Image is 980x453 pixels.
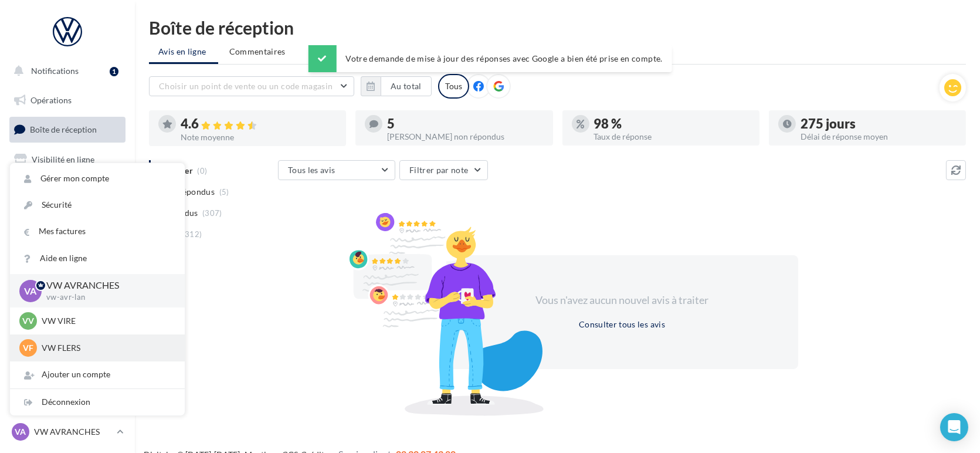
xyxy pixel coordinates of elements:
[7,205,128,230] a: Contacts
[438,74,469,99] div: Tous
[308,45,672,72] div: Votre demande de mise à jour des réponses avec Google a bien été prise en compte.
[7,264,128,289] a: Calendrier
[10,192,185,218] a: Sécurité
[219,187,229,197] span: (5)
[7,147,128,172] a: Visibilité en ligne
[594,133,750,141] div: Taux de réponse
[46,292,166,303] p: vw-avr-lan
[42,342,171,354] p: VW FLERS
[288,165,335,175] span: Tous les avis
[801,117,957,130] div: 275 jours
[229,46,286,58] span: Commentaires
[801,133,957,141] div: Délai de réponse moyen
[23,342,33,354] span: VF
[34,426,112,438] p: VW AVRANCHES
[22,315,34,327] span: VV
[149,76,354,96] button: Choisir un point de vente ou un code magasin
[9,421,126,443] a: VA VW AVRANCHES
[7,177,128,201] a: Campagnes
[7,117,128,142] a: Boîte de réception
[387,117,543,130] div: 5
[7,332,128,367] a: Campagnes DataOnDemand
[159,81,333,91] span: Choisir un point de vente ou un code magasin
[361,76,432,96] button: Au total
[7,235,128,259] a: Médiathèque
[521,293,723,308] div: Vous n'avez aucun nouvel avis à traiter
[182,229,202,239] span: (312)
[181,117,337,131] div: 4.6
[7,59,123,83] button: Notifications 1
[594,117,750,130] div: 98 %
[181,133,337,141] div: Note moyenne
[387,133,543,141] div: [PERSON_NAME] non répondus
[32,154,94,164] span: Visibilité en ligne
[940,413,968,441] div: Open Intercom Messenger
[110,67,118,76] div: 1
[10,361,185,388] div: Ajouter un compte
[10,245,185,272] a: Aide en ligne
[7,293,128,327] a: PLV et print personnalisable
[7,88,128,113] a: Opérations
[381,76,432,96] button: Au total
[278,160,395,180] button: Tous les avis
[30,95,72,105] span: Opérations
[46,279,166,292] p: VW AVRANCHES
[160,186,215,198] span: Non répondus
[574,317,670,332] button: Consulter tous les avis
[10,389,185,415] div: Déconnexion
[25,284,37,298] span: VA
[10,165,185,192] a: Gérer mon compte
[10,218,185,245] a: Mes factures
[30,124,97,134] span: Boîte de réception
[42,315,171,327] p: VW VIRE
[149,19,966,36] div: Boîte de réception
[15,426,26,438] span: VA
[399,160,488,180] button: Filtrer par note
[202,208,222,218] span: (307)
[31,66,79,76] span: Notifications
